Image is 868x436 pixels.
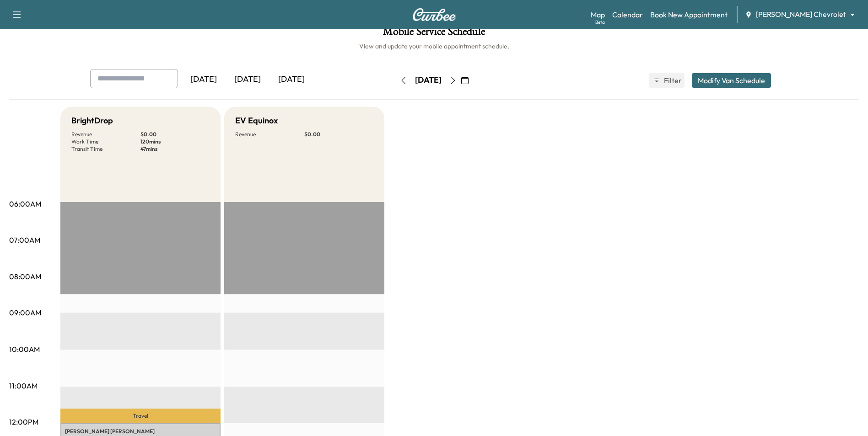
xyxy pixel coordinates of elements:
a: Calendar [612,9,643,20]
p: 08:00AM [9,271,41,282]
button: Filter [649,73,685,88]
a: Book New Appointment [650,9,728,20]
p: $ 0.00 [304,131,373,138]
p: [PERSON_NAME] [PERSON_NAME] [65,428,216,435]
div: [DATE] [415,74,442,86]
p: 09:00AM [9,307,41,318]
p: Transit Time [71,145,140,153]
p: 11:00AM [9,380,38,391]
div: [DATE] [226,69,270,90]
p: 06:00AM [9,198,41,209]
p: Travel [60,409,221,423]
p: 10:00AM [9,344,40,355]
div: [DATE] [270,69,313,90]
h6: View and update your mobile appointment schedule. [9,42,859,51]
span: [PERSON_NAME] Chevrolet [756,9,846,20]
h5: EV Equinox [235,114,278,127]
img: Curbee Logo [412,8,456,21]
p: $ 0.00 [140,131,210,138]
div: [DATE] [182,69,226,90]
div: Beta [595,19,605,26]
p: 07:00AM [9,234,40,245]
p: 120 mins [140,138,210,145]
p: Work Time [71,138,140,145]
button: Modify Van Schedule [692,73,771,88]
p: Revenue [71,131,140,138]
p: 12:00PM [9,416,38,427]
span: Filter [664,75,680,86]
h1: Mobile Service Schedule [9,26,859,42]
p: Revenue [235,131,304,138]
h5: BrightDrop [71,114,113,127]
a: MapBeta [591,9,605,20]
p: 47 mins [140,145,210,153]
